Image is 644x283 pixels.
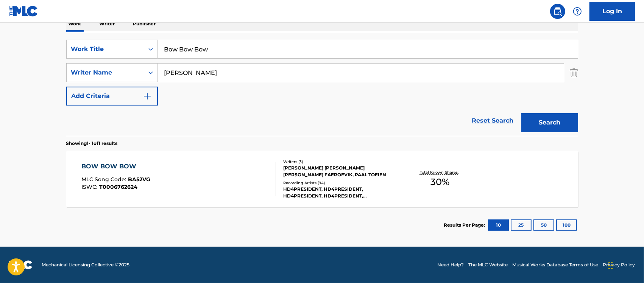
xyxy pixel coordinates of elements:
span: T0006762624 [99,183,137,190]
p: Showing 1 - 1 of 1 results [66,140,118,147]
span: BA52VG [128,176,150,183]
div: Writer Name [71,68,139,77]
p: Writer [97,16,117,32]
span: MLC Song Code : [81,176,128,183]
img: search [553,7,562,16]
div: Work Title [71,45,139,54]
img: help [573,7,582,16]
div: BOW BOW BOW [81,162,150,171]
span: 30 % [430,175,449,189]
div: [PERSON_NAME] [PERSON_NAME] [PERSON_NAME] FAEROEVIK, PAAL TOEIEN [283,165,398,178]
button: 100 [556,219,577,231]
a: Public Search [550,4,565,19]
a: The MLC Website [468,261,508,268]
button: 10 [488,219,509,231]
button: 25 [511,219,532,231]
img: Delete Criterion [570,63,578,82]
span: Mechanical Licensing Collective © 2025 [42,261,129,268]
a: Log In [589,2,635,21]
form: Search Form [66,40,578,136]
a: Privacy Policy [603,261,635,268]
div: Drag [608,254,613,277]
button: 50 [533,219,554,231]
button: Add Criteria [66,87,158,106]
span: ISWC : [81,183,99,190]
p: Publisher [131,16,158,32]
img: MLC Logo [9,6,38,17]
a: Reset Search [468,112,518,129]
div: HD4PRESIDENT, HD4PRESIDENT, HD4PRESIDENT, HD4PRESIDENT, HD4PRESIDENT [283,186,398,199]
img: logo [9,260,33,269]
div: Writers ( 3 ) [283,159,398,165]
iframe: Chat Widget [606,247,644,283]
p: Results Per Page: [444,222,487,229]
p: Total Known Shares: [420,169,460,175]
div: Help [570,4,585,19]
a: Musical Works Database Terms of Use [512,261,598,268]
button: Search [521,113,578,132]
a: Need Help? [437,261,464,268]
div: Recording Artists ( 94 ) [283,180,398,186]
img: 9d2ae6d4665cec9f34b9.svg [143,92,152,101]
a: BOW BOW BOWMLC Song Code:BA52VGISWC:T0006762624Writers (3)[PERSON_NAME] [PERSON_NAME] [PERSON_NAM... [66,151,578,207]
p: Work [66,16,84,32]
